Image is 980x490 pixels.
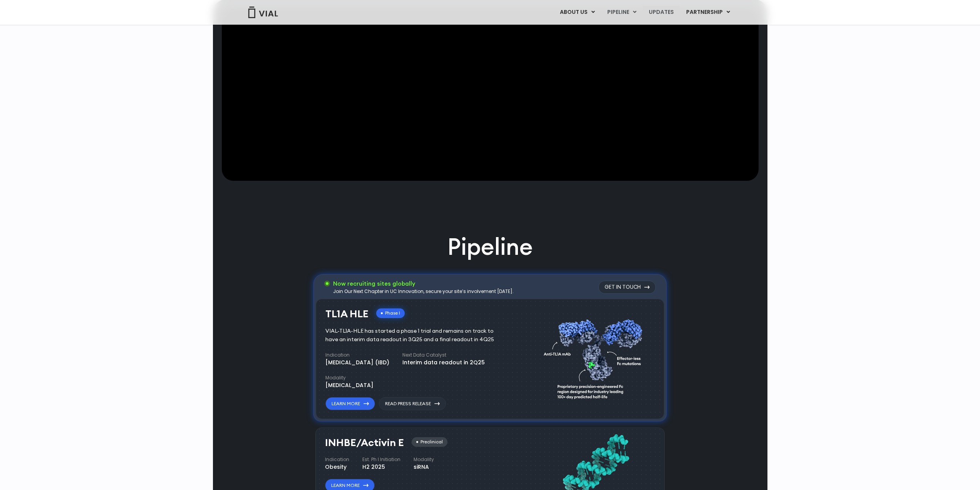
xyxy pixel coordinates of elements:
img: Vial Logo [248,7,278,18]
a: UPDATES [643,6,680,19]
h3: INHBE/Activin E [325,437,404,448]
h2: Pipeline [447,231,533,263]
h3: TL1A HLE [325,308,369,320]
h3: Now recruiting sites globally [333,280,514,288]
a: Read Press Release [379,397,446,410]
a: PIPELINEMenu Toggle [601,6,642,19]
div: Phase I [376,308,405,318]
div: H2 2025 [362,463,400,471]
div: [MEDICAL_DATA] [325,381,374,389]
div: [MEDICAL_DATA] (IBD) [325,359,389,367]
a: Learn More [325,397,375,410]
a: ABOUT USMenu Toggle [554,6,601,19]
h4: Next Data Catalyst [402,352,485,359]
h4: Modality [414,456,434,463]
div: Join Our Next Chapter in UC Innovation, secure your site’s involvement [DATE]. [333,288,514,295]
h4: Indication [325,456,349,463]
div: Interim data readout in 2Q25 [402,359,485,367]
h4: Indication [325,352,389,359]
h4: Est. Ph I Initiation [362,456,400,463]
div: siRNA [414,463,434,471]
div: Obesity [325,463,349,471]
div: VIAL-TL1A-HLE has started a phase 1 trial and remains on track to have an interim data readout in... [325,327,505,344]
h4: Modality [325,374,374,381]
div: Preclinical [412,437,447,447]
a: PARTNERSHIPMenu Toggle [680,6,736,19]
img: TL1A antibody diagram. [544,305,647,411]
a: Get in touch [598,281,656,294]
